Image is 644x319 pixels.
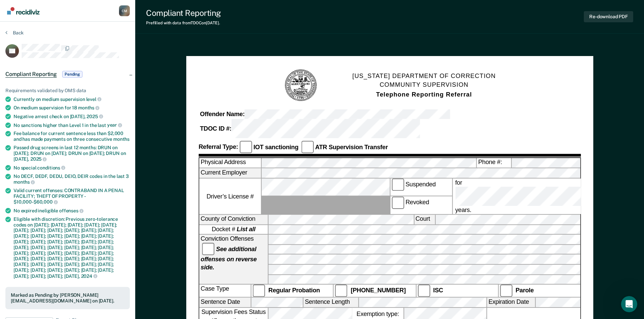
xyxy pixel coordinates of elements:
div: Marked as Pending by [PERSON_NAME][EMAIL_ADDRESS][DOMAIN_NAME] on [DATE]. [11,292,124,304]
input: [PHONE_NUMBER] [335,285,348,297]
span: 2024 [81,273,97,279]
input: for years. [455,187,643,206]
strong: Telephone Reporting Referral [376,91,472,98]
div: Valid current offenses: CONTRABAND IN A PENAL FACILITY; THEFT OF PROPERTY - [14,188,130,205]
img: TN Seal [284,69,318,103]
label: Phone #: [477,158,511,168]
span: conditions [37,165,65,170]
div: Profile image for Krysty [92,11,105,24]
button: Profile dropdown button [119,5,130,16]
button: Back [5,30,24,36]
strong: See additional offenses on reverse side. [200,245,257,271]
img: Profile image for Rajan [79,11,93,24]
input: Parole [500,285,512,297]
label: Driver’s License # [199,178,261,214]
div: Case Type [199,285,251,297]
input: Revoked [391,196,404,209]
div: No special [14,165,130,171]
p: How can we help? [14,71,122,82]
label: County of Conviction [199,215,268,224]
button: Re-download PDF [584,11,633,22]
strong: [PHONE_NUMBER] [351,287,406,294]
strong: ISC [433,287,443,294]
span: months [113,136,129,142]
div: Close [116,11,128,23]
div: Passed drug screens in last 12 months: DRUN on [DATE]; DRUN on [DATE]; DRUN on [DATE]; DRUN on [D... [14,145,130,162]
iframe: Intercom live chat [621,296,637,312]
span: Docket # [212,225,255,234]
label: Revoked [390,196,452,214]
div: C M [119,5,130,16]
div: No expired ineligible [14,208,130,214]
div: Currently on medium supervision [14,96,130,102]
span: Messages [90,228,113,232]
label: Court [414,215,434,224]
label: Current Employer [199,168,261,178]
div: On medium supervision for 18 [14,105,130,111]
span: 2025 [87,114,103,119]
label: Expiration Date [487,298,535,307]
span: Pending [62,71,82,78]
label: Sentence Length [303,298,358,307]
div: No sanctions higher than Level 1 in the last [14,122,130,128]
input: See additional offenses on reverse side. [202,243,214,256]
button: Messages [68,211,135,238]
strong: Referral Type: [198,143,238,150]
span: level [86,97,101,102]
p: Hi [PERSON_NAME] 👋 [14,48,122,71]
strong: Regular Probation [268,287,320,294]
span: months [14,179,35,185]
input: IOT sanctioning [239,141,252,154]
div: Send us a message [7,91,128,109]
div: No DECF, DEDF, DEDU, DEIO, DEIR codes in the last 3 [14,174,130,185]
span: Home [26,228,41,232]
img: Profile image for Naomi [66,11,80,24]
strong: Offender Name: [200,111,244,117]
label: Suspended [390,178,452,196]
div: Fee balance for current sentence less than $2,000 and has made payments on three consecutive [14,131,130,142]
input: Regular Probation [253,285,265,297]
div: Eligible with discretion: Previous zero-tolerance codes on [DATE]; [DATE]; [DATE]; [DATE]; [DATE]... [14,216,130,279]
span: Compliant Reporting [5,71,57,78]
img: Recidiviz [7,7,40,15]
strong: ATR Supervision Transfer [315,143,388,150]
strong: IOT sanctioning [253,143,298,150]
h1: [US_STATE] DEPARTMENT OF CORRECTION COMMUNITY SUPERVISION [352,72,496,99]
div: Conviction Offenses [199,235,268,284]
input: ISC [418,285,430,297]
span: 2025 [30,156,47,162]
label: Physical Address [199,158,261,168]
div: Requirements validated by OMS data [5,88,130,94]
div: Negative arrest check on [DATE], [14,113,130,119]
span: months [78,105,99,110]
div: Prefilled with data from TDOC on [DATE] . [146,21,221,25]
span: year [107,122,122,128]
div: Compliant Reporting [146,8,221,18]
span: offenses [59,208,84,213]
strong: Parole [516,287,534,294]
label: Sentence Date [199,298,251,307]
input: ATR Supervision Transfer [301,141,313,154]
div: Send us a message [14,97,113,104]
span: $10,000-$60,000 [14,199,58,205]
img: logo [14,13,51,24]
strong: List all [237,226,255,233]
input: Suspended [391,178,404,191]
strong: TDOC ID #: [200,125,231,132]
